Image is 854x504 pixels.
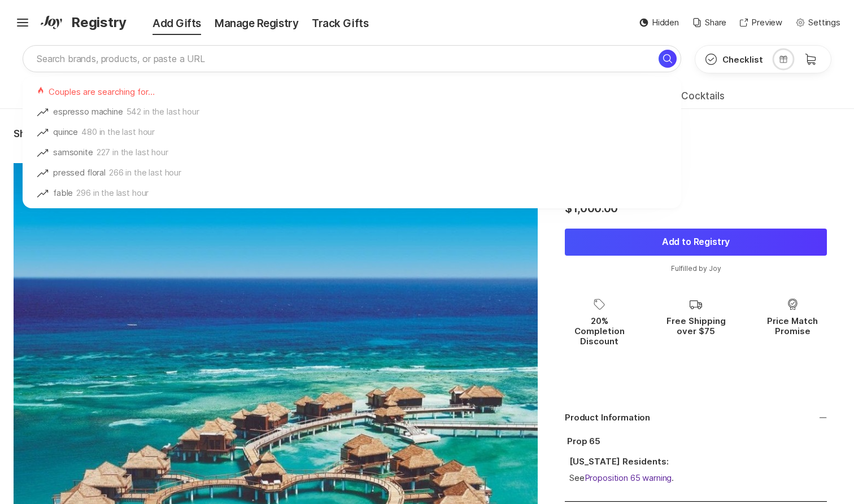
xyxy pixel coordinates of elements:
[705,16,726,29] p: Share
[692,16,726,29] button: Share
[671,265,721,273] p: Fulfilled by Joy
[23,45,681,72] input: Search brands, products, or paste a URL
[565,163,827,197] h1: Our Honeymoon Fund
[565,229,827,256] button: Add to Registry
[14,128,38,139] span: Shop
[758,316,827,336] p: Price Match Promise
[71,12,127,33] span: Registry
[53,146,93,160] p: samsonite
[659,50,677,68] button: Search for
[565,316,634,347] p: 20% Completion Discount
[127,106,199,119] p: 542 in the last hour
[565,201,618,215] span: $1,000.00
[76,187,149,200] p: 296 in the last hour
[53,126,78,139] p: quince
[740,16,782,29] button: Preview
[796,16,840,29] button: Settings
[551,432,840,494] div: Product Information
[53,166,106,180] p: pressed floral
[639,16,679,29] button: Hidden
[569,455,825,485] div: See .
[49,86,155,98] p: Couples are searching for…
[652,16,679,29] p: Hidden
[305,16,375,32] div: Track Gifts
[109,166,181,180] p: 266 in the last hour
[661,316,730,336] p: Free Shipping over $75
[53,187,73,200] p: fable
[567,436,811,446] div: Prop 65
[585,472,672,483] a: Proposition 65 warning
[808,16,840,29] p: Settings
[569,455,825,467] strong: [US_STATE] Residents:
[646,90,725,108] a: Gifts & Cocktails
[695,46,772,73] button: Checklist
[565,413,819,423] div: Product Information
[97,146,168,160] p: 227 in the last hour
[751,16,782,29] p: Preview
[551,404,840,432] button: Product Information
[53,106,123,119] p: espresso machine
[81,126,155,139] p: 480 in the last hour
[208,16,305,32] div: Manage Registry
[130,16,208,32] div: Add Gifts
